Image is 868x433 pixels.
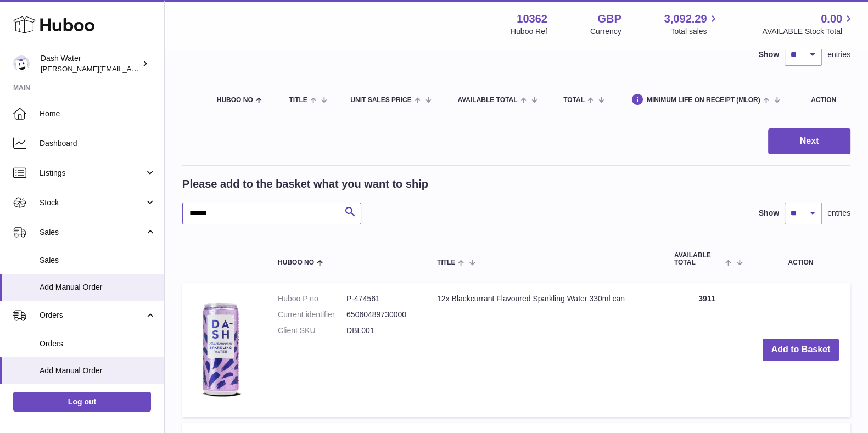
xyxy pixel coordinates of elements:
dt: Current identifier [278,310,346,320]
span: Add Manual Order [40,282,156,293]
span: Minimum Life On Receipt (MLOR) [647,97,760,104]
label: Show [759,208,779,218]
dd: DBL001 [346,325,415,336]
dd: 65060489730000 [346,310,415,320]
th: Action [751,241,850,277]
strong: GBP [597,12,621,26]
span: Sales [40,255,156,266]
span: Stock [40,198,144,208]
dd: P-474561 [346,294,415,304]
button: Add to Basket [763,339,839,361]
span: Total [563,97,585,104]
h2: Please add to the basket what you want to ship [182,177,428,192]
span: entries [827,208,850,218]
strong: 10362 [517,12,547,26]
span: AVAILABLE Total [457,97,517,104]
span: Home [40,109,156,119]
dt: Client SKU [278,325,346,336]
span: entries [827,49,850,60]
dt: Huboo P no [278,294,346,304]
span: Sales [40,227,144,238]
span: Listings [40,168,144,178]
div: Huboo Ref [511,26,547,37]
td: 3911 [663,283,751,417]
span: Huboo no [217,97,253,104]
a: 3,092.29 Total sales [664,12,720,37]
span: AVAILABLE Total [674,252,723,266]
span: 3,092.29 [664,12,707,26]
span: Add Manual Order [40,365,156,376]
div: Action [811,97,839,104]
span: Title [437,259,455,266]
span: 0.00 [821,12,842,26]
span: Orders [40,310,144,320]
div: Dash Water [41,53,139,74]
div: Currency [590,26,621,37]
span: [PERSON_NAME][EMAIL_ADDRESS][DOMAIN_NAME] [41,64,220,73]
img: 12x Blackcurrant Flavoured Sparkling Water 330ml can [193,294,248,403]
span: AVAILABLE Stock Total [762,26,855,37]
label: Show [759,49,779,60]
span: Unit Sales Price [350,97,411,104]
button: Next [768,128,850,154]
span: Orders [40,339,156,349]
span: Total sales [670,26,719,37]
a: Log out [13,392,151,412]
a: 0.00 AVAILABLE Stock Total [762,12,855,37]
span: Dashboard [40,138,156,149]
span: Title [289,97,307,104]
td: 12x Blackcurrant Flavoured Sparkling Water 330ml can [426,283,663,417]
span: Huboo no [278,259,314,266]
img: james@dash-water.com [13,55,30,72]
